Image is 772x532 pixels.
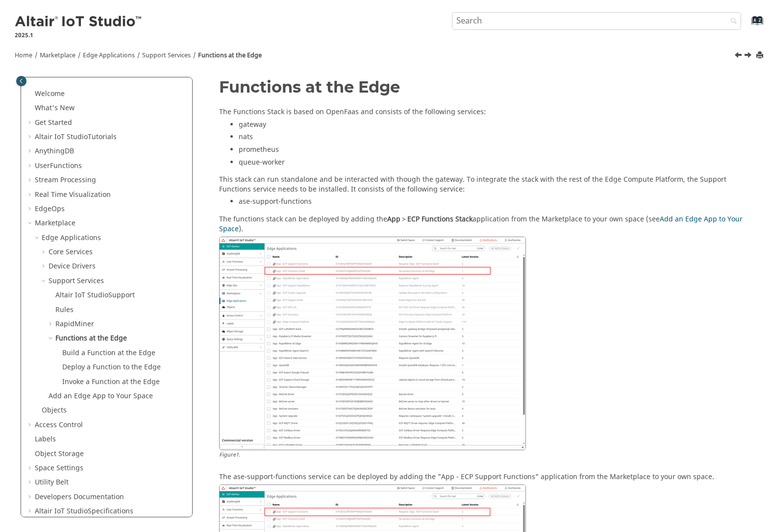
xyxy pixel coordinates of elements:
img: Altair IoT Studio [15,14,143,30]
li: nats [239,132,751,145]
a: Go to index terms page [736,20,758,30]
a: UserFunctions [35,161,82,171]
a: Marketplace [40,51,75,60]
a: Build a Function at the Edge [62,348,155,358]
span: Figure [219,451,240,459]
a: Functions at the Edge [55,333,127,343]
span: Expand Stream Processing [27,175,35,185]
a: Get Started [35,118,72,128]
span: Altair IoT Studio [35,132,88,142]
span: . [239,451,240,459]
a: What's New [35,103,75,113]
li: gateway [239,120,751,133]
span: Functions [50,161,82,171]
span: App [387,214,400,224]
a: EdgeOps [35,204,65,214]
span: Collapse Edge Applications [34,233,42,243]
span: Expand Developers Documentation [27,492,35,502]
a: Add an Edge App to Your Space [219,214,743,234]
h1: Functions at the Edge [219,78,751,96]
a: Support Services [142,51,191,60]
span: Expand Access Control [27,420,35,430]
div: This stack can run standalone and be interacted with though the gateway. To integrate the stack w... [219,175,751,210]
span: Expand Get Started [27,118,35,128]
img: marketplace-edge-applications-functions-stack.png [219,237,526,450]
a: Add an Edge App to Your Space [49,391,153,401]
span: 1 [236,451,239,459]
li: prometheus [239,145,751,158]
a: Functions at the Edge [198,51,262,60]
a: Objects [42,405,67,415]
a: Utility Belt [35,477,69,487]
a: Developers Documentation [35,492,124,502]
span: Expand AnythingDB [27,146,35,156]
a: Next topic: Build a Function at the Edge [745,50,753,62]
a: Rules [55,305,74,315]
span: ECP Functions Stack [407,214,473,224]
a: Edge Applications [83,51,135,60]
span: Expand Space Settings [27,463,35,473]
a: Altair IoT StudioSupport [55,290,135,300]
a: Altair IoT StudioSpecifications [35,506,133,516]
a: Core Services [49,247,93,257]
a: Support Services [49,276,104,286]
a: Deploy a Function to the Edge [62,362,161,372]
span: Collapse Functions at the Edge [48,334,55,343]
span: Expand RapidMiner [48,319,55,329]
a: Previous topic: Execute Action Using Rule [735,50,743,62]
a: RapidMiner [55,319,94,329]
a: Marketplace [35,218,75,228]
span: Expand Altair IoT StudioTutorials [27,132,35,142]
span: Expand EdgeOps [27,204,35,214]
a: Labels [35,434,56,444]
a: AnythingDB [35,146,74,156]
span: Expand Device Drivers [41,262,49,271]
input: Search query [452,12,742,30]
div: The Functions Stack is based on OpenFaas and consists of the following services: [219,107,751,170]
li: ase-support-functions [239,197,751,210]
a: Stream Processing [35,175,96,185]
span: Collapse Marketplace [27,218,35,228]
a: Edge Applications [42,233,101,243]
a: Real Time Visualization [35,190,111,200]
a: Home [15,51,32,60]
a: Welcome [35,89,65,99]
abbr: and then [400,214,407,224]
button: Search [718,12,745,31]
span: Expand Core Services [41,247,49,257]
span: Altair IoT Studio [35,506,88,516]
div: The functions stack can be deployed by adding the application from the Marketplace to your own sp... [219,215,751,467]
button: Print this page [757,49,765,62]
span: Expand Real Time Visualization [27,190,35,200]
a: Invoke a Function at the Edge [62,377,160,387]
a: Device Drivers [49,261,96,271]
span: Expand UserFunctions [27,161,35,171]
span: Expand Utility Belt [27,478,35,487]
ul: Table of Contents [27,89,186,531]
span: Altair IoT Studio [55,290,108,300]
span: Expand Altair IoT StudioSpecifications [27,507,35,516]
a: Access Control [35,420,83,430]
a: Space Settings [35,463,83,473]
li: queue-worker [239,158,751,170]
p: 2025.1 [15,31,143,40]
a: Object Storage [35,449,84,459]
a: Altair IoT StudioTutorials [35,132,117,142]
button: Toggle publishing table of content [16,76,26,86]
span: Collapse Support Services [41,276,49,286]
